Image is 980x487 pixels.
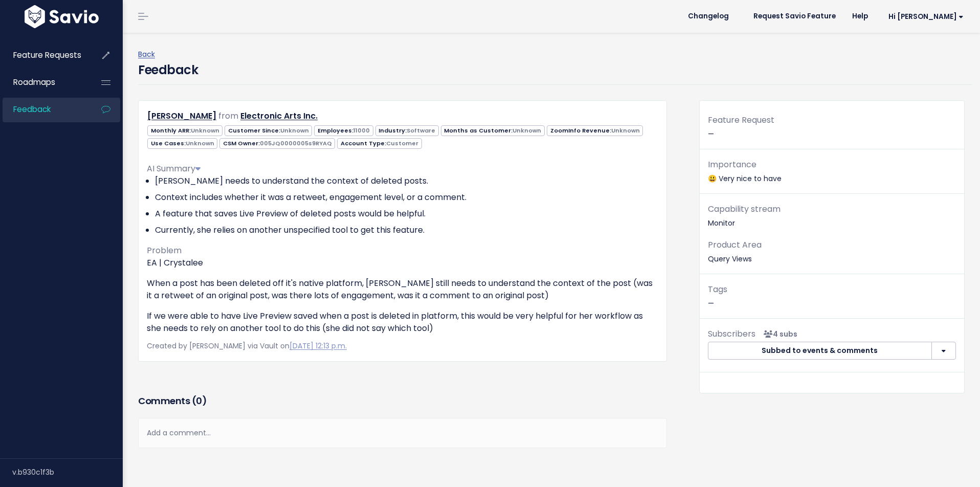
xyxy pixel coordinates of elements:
span: 0 [196,394,202,407]
div: v.b930c1f3b [12,459,123,485]
p: Query Views [708,238,956,265]
li: A feature that saves Live Preview of deleted posts would be helpful. [155,208,658,220]
p: — [708,282,956,310]
a: Hi [PERSON_NAME] [876,9,972,25]
span: Unknown [611,126,640,135]
span: Feature Requests [13,50,81,60]
a: Help [844,9,876,24]
span: Unknown [513,126,541,135]
span: Account Type: [337,138,421,149]
div: — [700,113,964,149]
span: Changelog [688,13,729,20]
a: Request Savio Feature [745,9,844,24]
span: Monthly ARR: [147,125,222,136]
li: Context includes whether it was a retweet, engagement level, or a comment. [155,191,658,204]
span: Tags [708,283,727,295]
span: 005JQ0000005s9RYAQ [260,139,332,147]
span: Importance [708,159,756,170]
span: Feedback [13,104,51,115]
p: EA | Crystalee [147,257,658,269]
h3: Comments ( ) [138,394,667,408]
span: Capability stream [708,203,781,215]
span: Created by [PERSON_NAME] via Vault on [147,341,347,351]
p: 😃 Very nice to have [708,158,956,185]
a: [PERSON_NAME] [147,110,216,122]
div: Add a comment... [138,418,667,448]
span: Product Area [708,239,762,251]
p: When a post has been deleted off it's native platform, [PERSON_NAME] still needs to understand th... [147,277,658,302]
span: Customer Since: [225,125,312,136]
span: Unknown [186,139,214,147]
span: Months as Customer: [441,125,545,136]
img: logo-white.9d6f32f41409.svg [22,5,101,28]
a: Feedback [3,98,85,121]
p: Monitor [708,202,956,230]
span: 11000 [353,126,370,135]
span: Software [407,126,435,135]
span: Problem [147,245,182,256]
h4: Feedback [138,61,198,79]
li: [PERSON_NAME] needs to understand the context of deleted posts. [155,175,658,187]
span: CSM Owner: [219,138,335,149]
span: <p><strong>Subscribers</strong><br><br> - Santi Brace<br> - Jenn Turnbull<br> - Rachel Kronenfeld... [760,329,797,339]
span: Unknown [280,126,309,135]
a: Feature Requests [3,43,85,67]
span: Employees: [314,125,373,136]
span: from [218,110,238,122]
a: Back [138,49,155,59]
span: ZoomInfo Revenue: [547,125,643,136]
p: If we were able to have Live Preview saved when a post is deleted in platform, this would be very... [147,310,658,335]
a: Electronic Arts Inc. [240,110,318,122]
span: Customer [386,139,418,147]
span: Industry: [375,125,439,136]
a: [DATE] 12:13 p.m. [289,341,347,351]
span: Unknown [191,126,219,135]
span: Use Cases: [147,138,217,149]
span: Subscribers [708,328,755,340]
a: Roadmaps [3,71,85,94]
span: Hi [PERSON_NAME] [888,13,964,20]
span: Feature Request [708,114,774,126]
button: Subbed to events & comments [708,342,931,360]
li: Currently, she relies on another unspecified tool to get this feature. [155,224,658,236]
span: Roadmaps [13,77,55,87]
span: AI Summary [147,163,201,174]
